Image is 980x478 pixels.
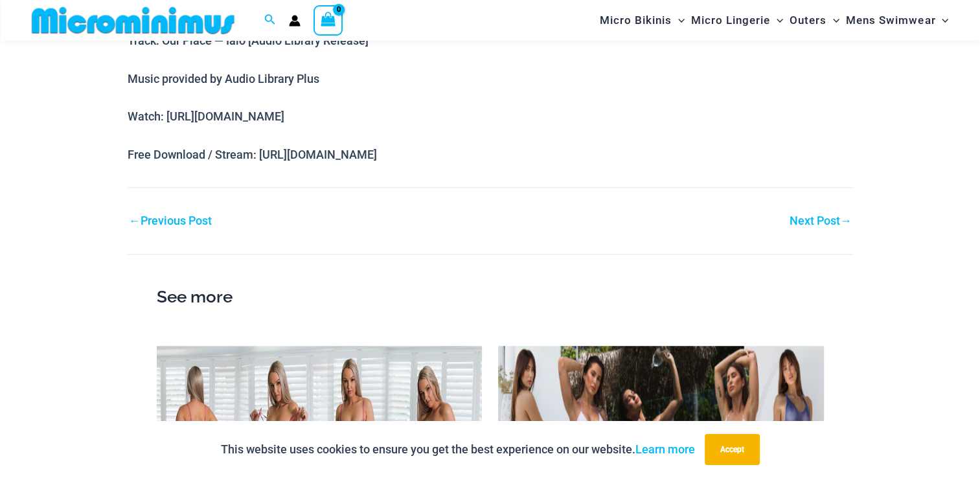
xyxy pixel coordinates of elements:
p: Track: Our Place — Iaio [Audio Library Release] [128,31,853,51]
span: Menu Toggle [770,4,783,37]
nav: Post navigation [128,187,853,231]
p: Watch: [URL][DOMAIN_NAME] [128,107,853,126]
span: Mens Swimwear [846,4,935,37]
span: Menu Toggle [935,4,948,37]
nav: Site Navigation [595,2,954,39]
a: Micro LingerieMenu ToggleMenu Toggle [688,4,786,37]
a: Learn more [635,442,695,456]
button: Accept [705,434,760,465]
span: Menu Toggle [672,4,685,37]
h2: See more [157,284,824,311]
a: ←Previous Post [129,215,212,227]
span: Outers [790,4,826,37]
span: → [840,214,852,227]
a: Next Post→ [790,215,852,227]
a: Mens SwimwearMenu ToggleMenu Toggle [843,4,952,37]
p: This website uses cookies to ensure you get the best experience on our website. [221,440,695,459]
a: View Shopping Cart, empty [313,5,343,35]
span: Menu Toggle [826,4,839,37]
a: Micro BikinisMenu ToggleMenu Toggle [597,4,688,37]
a: Search icon link [264,12,276,28]
a: OutersMenu ToggleMenu Toggle [786,4,843,37]
p: Free Download / Stream: [URL][DOMAIN_NAME] [128,145,853,165]
img: MM SHOP LOGO FLAT [27,6,240,35]
span: Micro Bikinis [600,4,672,37]
span: Micro Lingerie [691,4,770,37]
a: Account icon link [289,15,301,27]
span: ← [129,214,141,227]
p: Music provided by Audio Library Plus [128,69,853,89]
